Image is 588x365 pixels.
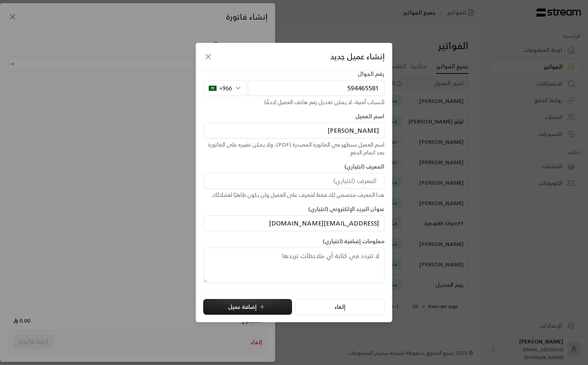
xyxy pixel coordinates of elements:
label: المعرف (اختياري) [344,163,384,171]
label: معلومات إضافية (اختياري) [323,237,384,245]
button: إلغاء [295,299,384,315]
label: رقم الجوال [358,70,384,78]
label: اسم العميل [355,112,384,120]
span: إنشاء عميل جديد [330,51,384,62]
div: اسم العميل سيظهر في الفاتورة المصدرة (PDF)، ولا يمكن تغييره على الفاتورة بعد اتمام الدفع. [204,141,384,156]
div: لأسباب أمنية، لا يمكن تعديل رقم هاتف العميل لاحقًا. [204,98,384,106]
input: اسم العميل [204,123,384,138]
input: المعرف (اختياري) [204,173,384,189]
input: عنوان البريد الإلكتروني (اختياري) [204,215,384,231]
div: +966 [204,80,247,96]
input: رقم الجوال [248,80,384,96]
div: هذا المعرف مخصص لك فقط لتتعرف على العميل ولن يكون ظاهرًا لعملائك. [204,191,384,199]
button: إضافة عميل [203,299,292,315]
label: عنوان البريد الإلكتروني (اختياري) [308,205,384,213]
